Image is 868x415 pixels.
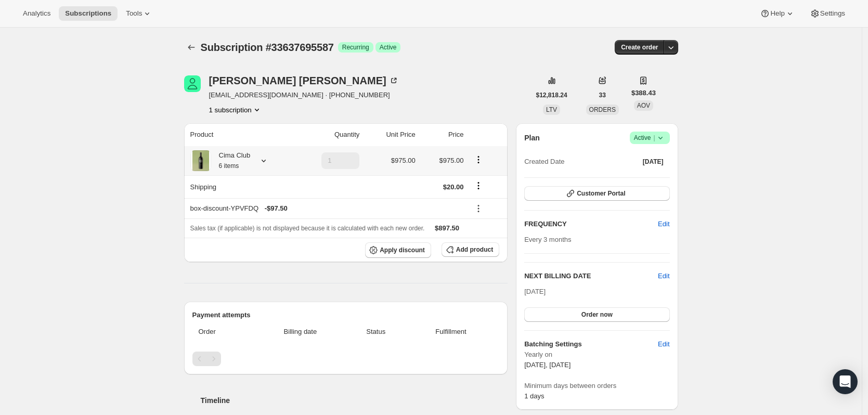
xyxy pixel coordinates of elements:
[184,40,199,55] button: Subscriptions
[211,150,251,171] div: Cima Club
[577,189,625,198] span: Customer Portal
[443,183,464,191] span: $20.00
[524,186,669,201] button: Customer Portal
[524,339,658,349] h6: Batching Settings
[631,88,656,98] span: $388.43
[192,352,500,366] nav: Pagination
[209,105,262,115] button: Product actions
[380,43,397,51] span: Active
[658,339,669,349] span: Edit
[524,236,571,243] span: Every 3 months
[530,88,574,102] button: $12,818.24
[524,361,571,369] span: [DATE], [DATE]
[435,224,459,232] span: $897.50
[524,288,546,295] span: [DATE]
[209,75,399,86] div: [PERSON_NAME] [PERSON_NAME]
[621,43,658,51] span: Create order
[192,320,255,343] th: Order
[593,88,612,102] button: 33
[524,157,564,167] span: Created Date
[770,9,784,18] span: Help
[581,310,613,319] span: Order now
[524,219,658,229] h2: FREQUENCY
[470,180,487,191] button: Shipping actions
[634,133,666,143] span: Active
[293,123,363,146] th: Quantity
[754,6,801,21] button: Help
[349,327,403,337] span: Status
[536,91,567,99] span: $12,818.24
[820,9,845,18] span: Settings
[833,369,858,394] div: Open Intercom Messenger
[265,203,288,214] span: - $97.50
[419,123,467,146] th: Price
[120,6,159,21] button: Tools
[442,242,499,257] button: Add product
[546,106,557,113] span: LTV
[184,175,293,198] th: Shipping
[190,225,425,232] span: Sales tax (if applicable) is not displayed because it is calculated with each new order.
[653,134,655,142] span: |
[637,102,650,109] span: AOV
[524,381,669,391] span: Minimum days between orders
[524,392,544,400] span: 1 days
[652,336,676,353] button: Edit
[391,157,416,164] span: $975.00
[804,6,851,21] button: Settings
[365,242,431,258] button: Apply discount
[470,154,487,165] button: Product actions
[658,219,669,229] span: Edit
[409,327,493,337] span: Fulfillment
[59,6,118,21] button: Subscriptions
[126,9,142,18] span: Tools
[257,327,343,337] span: Billing date
[184,123,293,146] th: Product
[17,6,57,21] button: Analytics
[643,158,664,166] span: [DATE]
[652,216,676,232] button: Edit
[342,43,369,51] span: Recurring
[380,246,425,254] span: Apply discount
[219,162,239,170] small: 6 items
[589,106,616,113] span: ORDERS
[524,349,669,360] span: Yearly on
[201,395,508,406] h2: Timeline
[192,310,500,320] h2: Payment attempts
[190,203,464,214] div: box-discount-YPVFDQ
[615,40,664,55] button: Create order
[201,42,334,53] span: Subscription #33637695587
[65,9,111,18] span: Subscriptions
[637,154,670,169] button: [DATE]
[599,91,606,99] span: 33
[524,307,669,322] button: Order now
[524,271,658,281] h2: NEXT BILLING DATE
[456,245,493,254] span: Add product
[209,90,399,100] span: [EMAIL_ADDRESS][DOMAIN_NAME] · [PHONE_NUMBER]
[524,133,540,143] h2: Plan
[658,271,669,281] button: Edit
[439,157,464,164] span: $975.00
[362,123,418,146] th: Unit Price
[23,9,50,18] span: Analytics
[184,75,201,92] span: George Lopez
